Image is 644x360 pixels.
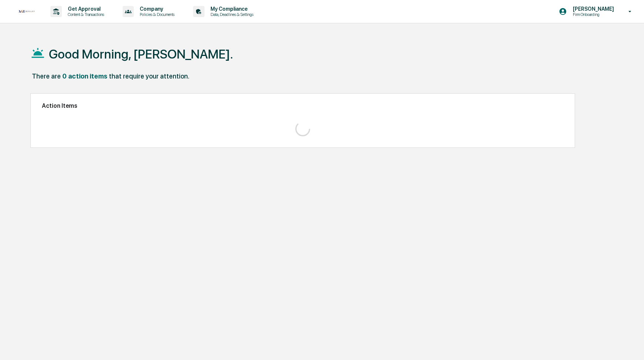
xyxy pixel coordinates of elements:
[205,6,257,12] p: My Compliance
[134,12,178,17] p: Policies & Documents
[18,9,36,14] img: logo
[32,72,61,80] div: There are
[62,6,108,12] p: Get Approval
[567,12,618,17] p: Firm Onboarding
[134,6,178,12] p: Company
[62,72,107,80] div: 0 action items
[49,47,233,61] h1: Good Morning, [PERSON_NAME].
[205,12,257,17] p: Data, Deadlines & Settings
[42,102,564,109] h2: Action Items
[62,12,108,17] p: Content & Transactions
[109,72,189,80] div: that require your attention.
[567,6,618,12] p: [PERSON_NAME]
